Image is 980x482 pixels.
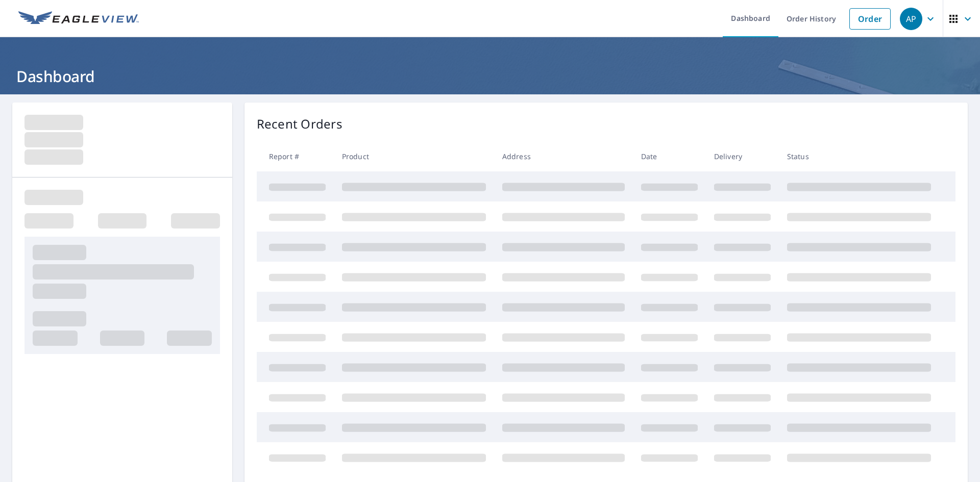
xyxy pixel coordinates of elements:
th: Delivery [706,141,779,171]
div: AP [900,8,922,30]
th: Report # [257,141,334,171]
th: Status [779,141,939,171]
th: Date [633,141,706,171]
th: Address [494,141,633,171]
p: Recent Orders [257,115,342,133]
th: Product [334,141,494,171]
img: EV Logo [18,11,139,27]
a: Order [849,8,891,30]
h1: Dashboard [12,66,968,87]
